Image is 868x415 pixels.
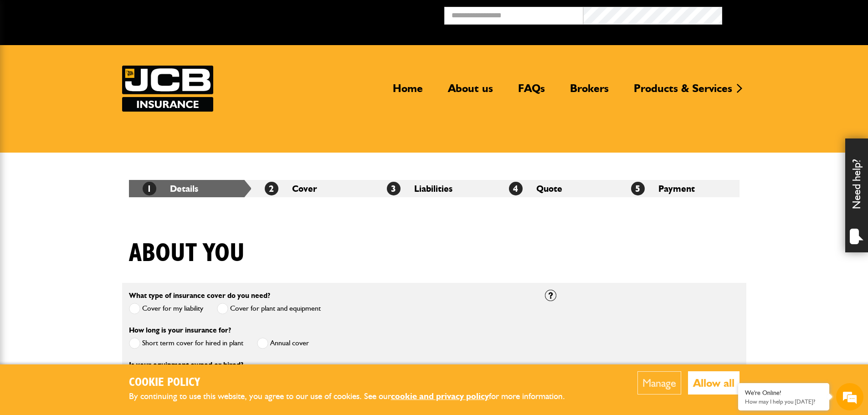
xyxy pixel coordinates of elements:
span: 2 [265,182,278,195]
li: Cover [251,180,373,197]
span: 3 [387,182,401,195]
a: cookie and privacy policy [391,391,489,401]
a: FAQs [511,82,552,102]
span: 1 [143,182,156,195]
a: About us [441,82,500,102]
h1: About you [129,238,245,269]
label: How long is your insurance for? [129,327,231,334]
a: Brokers [563,82,616,102]
a: Home [386,82,430,102]
p: How may I help you today? [745,398,822,405]
li: Quote [495,180,617,197]
button: Manage [637,371,681,395]
label: Cover for my liability [129,303,203,314]
span: 5 [631,182,645,195]
div: Need help? [845,138,868,252]
a: Products & Services [627,82,739,102]
h2: Cookie Policy [129,376,580,390]
label: What type of insurance cover do you need? [129,292,270,299]
div: We're Online! [745,389,822,397]
label: Annual cover [257,338,309,349]
label: Cover for plant and equipment [217,303,321,314]
span: 4 [509,182,523,195]
li: Liabilities [373,180,495,197]
label: Short term cover for hired in plant [129,338,243,349]
li: Details [129,180,251,197]
button: Allow all [688,371,740,395]
label: Is your equipment owned or hired? [129,361,243,369]
p: By continuing to use this website, you agree to our use of cookies. See our for more information. [129,389,580,404]
button: Broker Login [722,7,861,21]
li: Payment [617,180,740,197]
a: JCB Insurance Services [122,66,213,112]
img: JCB Insurance Services logo [122,66,213,112]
